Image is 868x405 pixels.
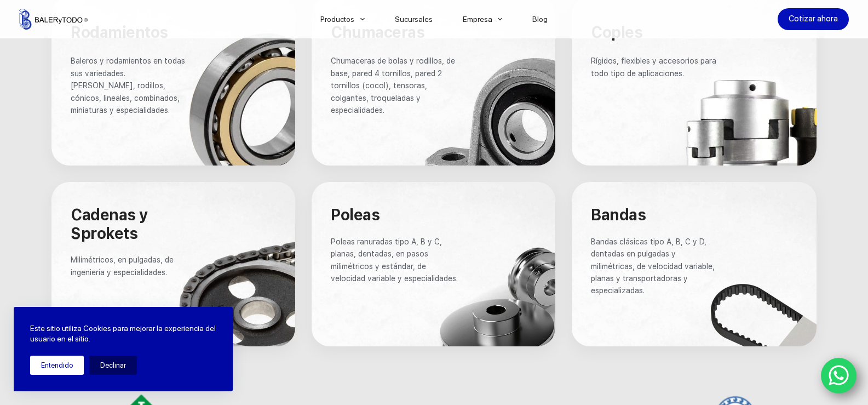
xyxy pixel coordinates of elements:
[71,206,152,243] span: Cadenas y Sprokets
[591,206,646,224] span: Bandas
[778,8,849,30] a: Cotizar ahora
[71,255,176,276] span: Milimétricos, en pulgadas, de ingeniería y especialidades.
[71,56,187,115] span: Baleros y rodamientos en todas sus variedades. [PERSON_NAME], rodillos, cónicos, lineales, combin...
[821,358,857,394] a: WhatsApp
[591,237,717,295] span: Bandas clásicas tipo A, B, C y D, dentadas en pulgadas y milimétricas, de velocidad variable, pla...
[591,56,718,77] span: Rígidos, flexibles y accesorios para todo tipo de aplicaciones.
[19,9,88,30] img: Balerytodo
[331,237,458,283] span: Poleas ranuradas tipo A, B y C, planas, dentadas, en pasos milimétricos y estándar, de velocidad ...
[30,323,216,345] p: Este sitio utiliza Cookies para mejorar la experiencia del usuario en el sitio.
[89,356,137,375] button: Declinar
[331,206,380,224] span: Poleas
[30,356,84,375] button: Entendido
[331,56,457,115] span: Chumaceras de bolas y rodillos, de base, pared 4 tornillos, pared 2 tornillos (cocol), tensoras, ...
